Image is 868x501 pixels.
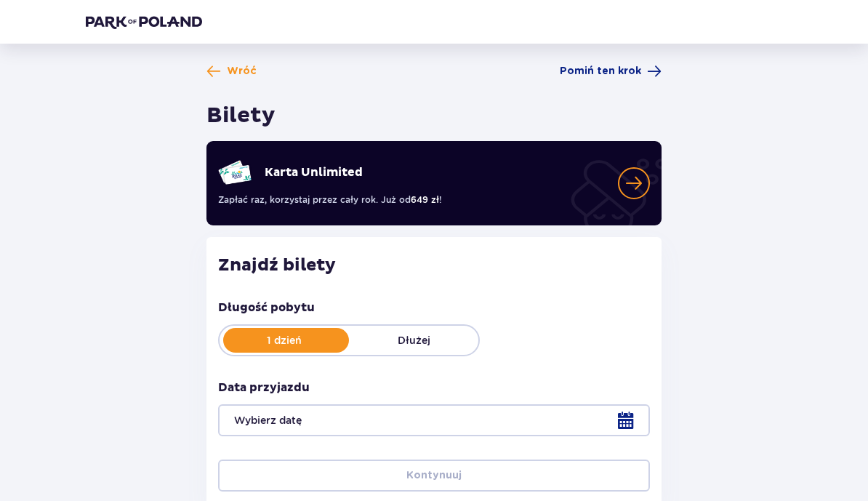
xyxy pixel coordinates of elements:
[218,254,650,276] h2: Znajdź bilety
[227,64,257,79] span: Wróć
[86,15,202,29] img: Park of Poland logo
[406,468,462,483] p: Kontynuuj
[206,64,257,79] a: Wróć
[220,333,349,348] p: 1 dzień
[218,460,650,492] button: Kontynuuj
[560,64,662,79] a: Pomiń ten krok
[560,64,641,79] span: Pomiń ten krok
[218,380,310,396] p: Data przyjazdu
[218,300,315,316] p: Długość pobytu
[206,102,276,129] h1: Bilety
[349,333,478,348] p: Dłużej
